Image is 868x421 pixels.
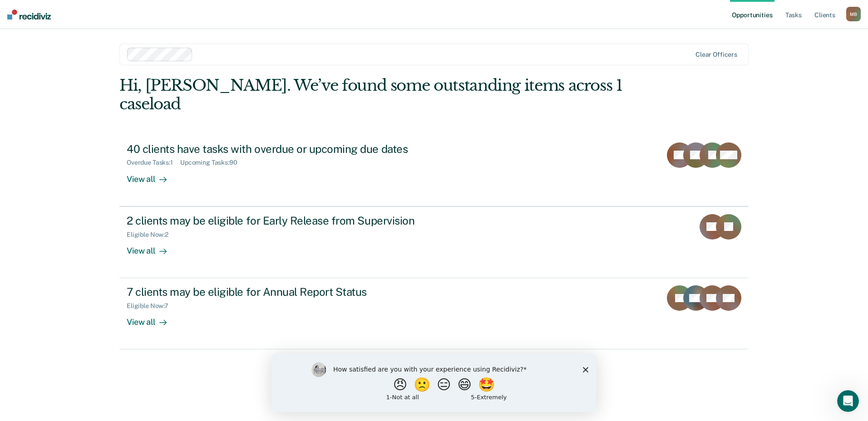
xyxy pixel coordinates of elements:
[127,166,178,184] div: View all
[846,7,861,21] button: MB
[7,10,51,20] img: Recidiviz
[846,7,861,21] div: M B
[127,231,176,239] div: Eligible Now : 2
[119,76,623,113] div: Hi, [PERSON_NAME]. We’ve found some outstanding items across 1 caseload
[127,285,445,299] div: 7 clients may be eligible for Annual Report Status
[127,142,445,156] div: 40 clients have tasks with overdue or upcoming due dates
[127,214,445,227] div: 2 clients may be eligible for Early Release from Supervision
[127,238,178,256] div: View all
[127,159,180,166] div: Overdue Tasks : 1
[119,278,749,349] a: 7 clients may be eligible for Annual Report StatusEligible Now:7View all
[119,206,749,278] a: 2 clients may be eligible for Early Release from SupervisionEligible Now:2View all
[119,135,749,206] a: 40 clients have tasks with overdue or upcoming due datesOverdue Tasks:1Upcoming Tasks:90View all
[180,159,245,166] div: Upcoming Tasks : 90
[127,310,178,328] div: View all
[695,51,737,59] div: Clear officers
[127,302,176,310] div: Eligible Now : 7
[837,390,859,412] iframe: Intercom live chat
[271,353,597,412] iframe: Survey by Kim from Recidiviz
